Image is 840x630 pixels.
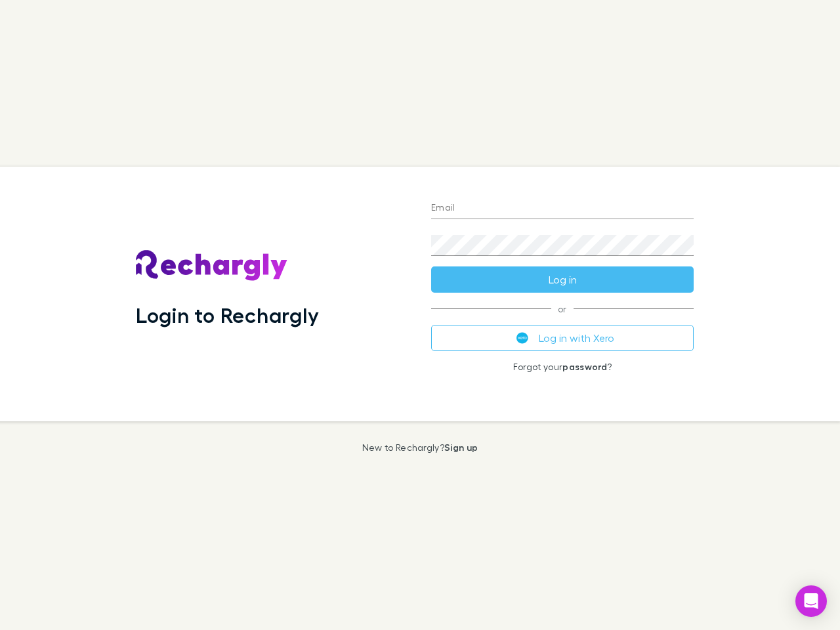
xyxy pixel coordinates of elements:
p: Forgot your ? [431,362,694,372]
button: Log in with Xero [431,325,694,351]
p: New to Rechargly? [362,442,478,453]
h1: Login to Rechargly [136,303,319,327]
img: Xero's logo [516,332,528,344]
div: Open Intercom Messenger [795,585,827,617]
img: Rechargly's Logo [136,250,288,282]
span: or [431,308,694,309]
button: Log in [431,266,694,293]
a: password [562,361,607,372]
a: Sign up [444,442,478,453]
